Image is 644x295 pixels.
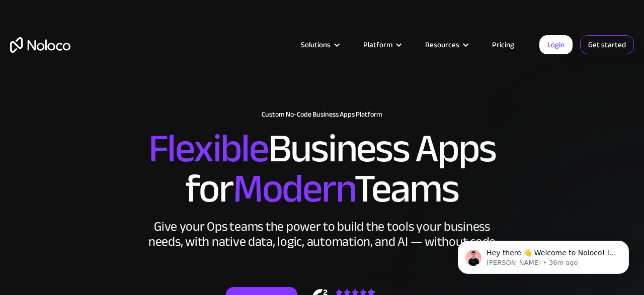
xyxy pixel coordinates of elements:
[580,35,634,54] a: Get started
[233,151,354,226] span: Modern
[146,219,498,249] div: Give your Ops teams the power to build the tools your business needs, with native data, logic, au...
[288,38,351,51] div: Solutions
[10,129,634,209] h2: Business Apps for Teams
[10,111,634,119] h1: Custom No-Code Business Apps Platform
[148,111,268,186] span: Flexible
[351,38,413,51] div: Platform
[413,38,479,51] div: Resources
[10,37,70,53] a: home
[539,35,573,54] a: Login
[443,220,644,290] iframe: Intercom notifications message
[425,38,459,51] div: Resources
[479,38,527,51] a: Pricing
[301,38,331,51] div: Solutions
[363,38,392,51] div: Platform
